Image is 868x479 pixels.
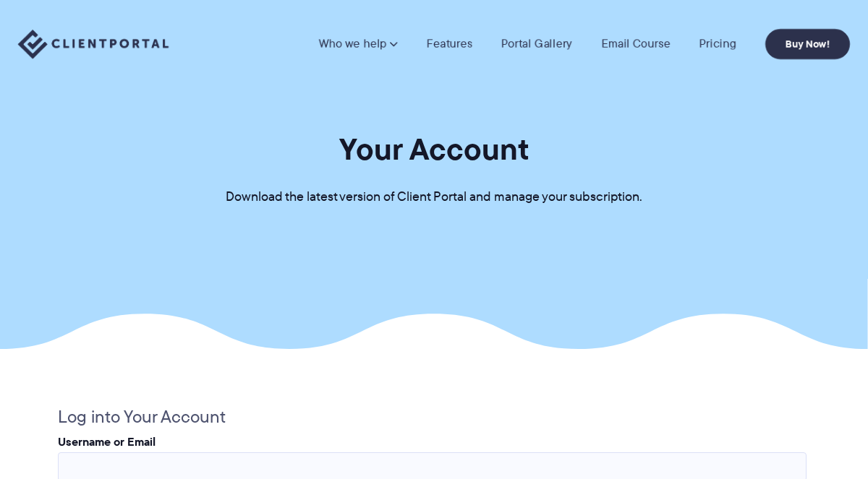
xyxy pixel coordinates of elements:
[318,37,397,51] a: Who we help
[699,37,736,51] a: Pricing
[339,130,529,168] h1: Your Account
[501,37,572,51] a: Portal Gallery
[58,433,156,450] label: Username or Email
[226,186,642,208] p: Download the latest version of Client Portal and manage your subscription.
[601,37,671,51] a: Email Course
[765,29,850,59] a: Buy Now!
[58,402,226,432] legend: Log into Your Account
[427,37,472,51] a: Features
